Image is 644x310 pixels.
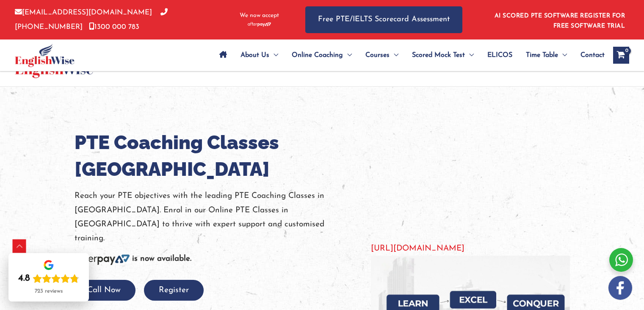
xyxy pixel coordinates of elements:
nav: Site Navigation: Main Menu [213,40,605,70]
a: AI SCORED PTE SOFTWARE REGISTER FOR FREE SOFTWARE TRIAL [495,13,625,29]
p: Reach your PTE objectives with the leading PTE Coaching Classes in [GEOGRAPHIC_DATA]. Enrol in ou... [75,189,358,245]
a: Scored Mock TestMenu Toggle [405,40,481,70]
img: Afterpay-Logo [248,22,271,27]
a: Call Now [72,286,135,294]
a: About UsMenu Toggle [234,40,285,70]
span: Menu Toggle [343,40,352,70]
div: 4.8 [18,273,30,285]
a: Time TableMenu Toggle [519,40,574,70]
span: Online Coaching [292,40,343,70]
a: [URL][DOMAIN_NAME] [371,245,464,253]
a: View Shopping Cart, empty [613,47,629,64]
span: ELICOS [487,40,512,70]
img: white-facebook.png [608,276,632,300]
span: Contact [580,40,605,70]
div: 723 reviews [35,288,63,295]
a: Register [144,286,204,294]
a: Free PTE/IELTS Scorecard Assessment [305,6,462,33]
a: [EMAIL_ADDRESS][DOMAIN_NAME] [15,9,152,16]
b: is now available. [132,255,191,263]
button: Register [144,280,204,301]
button: Call Now [72,280,135,301]
span: About Us [240,40,269,70]
img: Afterpay-Logo [75,254,130,265]
span: We now accept [240,11,279,20]
span: Scored Mock Test [412,40,465,70]
span: Menu Toggle [390,40,398,70]
a: [PHONE_NUMBER] [15,9,168,30]
span: Menu Toggle [269,40,278,70]
a: ELICOS [481,40,519,70]
a: 1300 000 783 [89,23,139,31]
span: Time Table [526,40,558,70]
span: Menu Toggle [465,40,474,70]
span: Courses [365,40,390,70]
img: cropped-ew-logo [15,44,75,67]
a: CoursesMenu Toggle [359,40,405,70]
a: Online CoachingMenu Toggle [285,40,359,70]
aside: Header Widget 1 [489,6,629,34]
a: Contact [574,40,605,70]
span: Menu Toggle [558,40,567,70]
div: Rating: 4.8 out of 5 [18,273,79,285]
h1: PTE Coaching Classes [GEOGRAPHIC_DATA] [75,129,358,183]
